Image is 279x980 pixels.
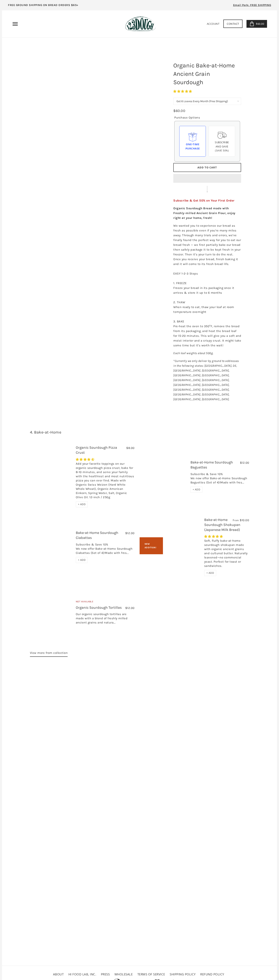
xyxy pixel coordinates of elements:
[190,487,203,493] div: + ADD
[246,20,267,28] a: $60.00
[207,22,220,26] a: Account
[145,456,185,497] a: Bake-at-Home Sourdough Baguettes
[30,586,71,640] a: Organic Sourdough Tortillas
[204,518,240,532] a: Bake-at-Home Sourdough Shokupan (Japanese Milk Bread)
[76,600,135,605] div: Not Available
[190,472,249,487] div: Subscribe & Save 10% We now offer Bake-at-Home Sourdough Baguettes (Set of 4)!Made with fres...
[206,571,214,575] span: + ADD
[173,351,213,355] em: Each loaf weights about 500g.
[114,972,133,976] a: Wholesale
[174,115,200,120] legend: Purchase Options
[125,606,135,610] span: $12.00
[76,605,122,610] a: Organic Sourdough Tortillas
[173,359,239,401] em: *Currently we only deliver by ground to addresses in the following states: [GEOGRAPHIC_DATA], DE,...
[101,972,110,976] a: Press
[30,650,68,657] a: View more from collection
[76,531,118,540] a: Bake-at-Home Sourdough Ciabattas
[76,542,135,557] div: Subscribe & Save 10% We now offer Bake-at-Home Sourdough Ciabattas (Set of 4)!Made with fres...
[140,537,163,554] div: New Addition!
[255,22,264,26] span: $60.00
[30,456,71,497] a: Organic Sourdough Pizza Crust
[137,972,165,976] a: Terms of service
[170,972,196,976] a: Shipping Policy
[76,462,135,501] div: Add your favorite toppings on our organic sourdough pizza crust, bake for 8-10 minutes, and serve...
[125,16,156,31] img: 123Dough Bakery
[173,199,235,202] span: Subscribe & Get 50% on Your First Order
[215,149,229,152] span: (Save 50%)
[76,445,117,455] a: Organic Sourdough Pizza Crust
[190,460,233,469] a: Bake-at-Home Sourdough Baguettes
[125,531,135,535] span: $12.00
[204,570,216,576] div: + ADD
[240,461,249,464] span: $12.00
[68,972,96,976] a: HI FOOD LAB, INC.
[76,557,88,563] div: + ADD
[20,57,157,141] a: Organic Bake-at-Home Ancient Grain Sourdough
[197,166,217,169] span: Add to Cart
[52,971,227,978] ul: Secondary
[173,206,236,220] strong: Organic Sourdough Bread made with Freshly-milled Ancient Grain Flour, enjoy right at your home, f...
[168,531,199,562] a: Bake-at-Home Sourdough Shokupan (Japanese Milk Bread)
[170,59,244,88] h1: Organic Bake-at-Home Ancient Grain Sourdough
[173,90,193,93] span: 4.76 stars
[76,458,95,461] span: 4.29 stars
[215,140,229,148] span: Subscribe and save
[233,3,271,7] span: Email Perk: FREE SHIPPING
[76,501,88,507] div: + ADD
[126,446,135,450] span: $8.00
[53,972,64,976] a: About
[173,163,241,172] button: Add to Cart
[78,503,86,506] span: + ADD
[240,518,249,522] span: $10.00
[76,612,135,627] div: Our organic sourdough tortillas are made with a blend of freshly milled ancient grains and natura...
[223,20,243,28] a: Contact
[200,972,224,976] a: Refund policy
[8,3,78,7] p: FREE GROUND SHIPPING ON BREAD ORDERS $65+
[2,2,84,10] a: FREE GROUND SHIPPING ON BREAD ORDERS $65+
[233,519,239,522] span: From
[173,108,185,114] div: $60.00
[183,142,202,151] div: One-time Purchase
[30,430,61,435] a: 4. Bake-at-Home
[12,21,18,27] nav: Primary
[204,539,249,570] div: Soft, fluffy bake-at-home sourdough shokupan made with organic ancient grains and cultured butter...
[193,488,200,491] span: + ADD
[78,558,86,562] span: + ADD
[227,2,277,10] a: Email Perk: FREE SHIPPING
[173,223,241,348] p: We wanted you to experience our bread as fresh as possible even if you’re many miles away. Throug...
[204,535,224,538] span: 5.00 stars
[30,534,71,560] a: Bake-at-Home Sourdough Ciabattas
